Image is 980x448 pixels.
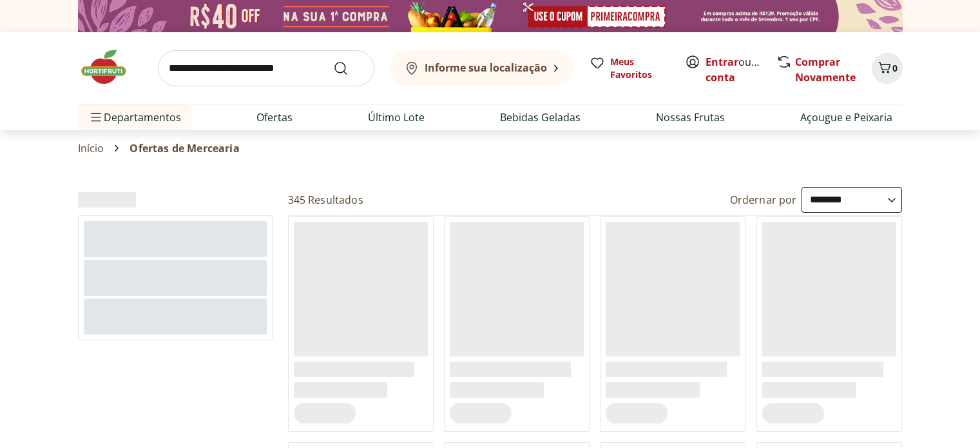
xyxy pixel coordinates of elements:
[795,55,856,84] a: Comprar Novamente
[78,142,104,154] a: Início
[500,110,581,125] a: Bebidas Geladas
[730,193,797,207] label: Ordernar por
[872,53,903,84] button: Carrinho
[130,142,239,154] span: Ofertas de Mercearia
[706,55,776,84] a: Criar conta
[288,193,363,207] h2: 345 Resultados
[88,102,104,133] button: Menu
[590,55,669,81] a: Meus Favoritos
[706,54,763,85] span: ou
[368,110,425,125] a: Último Lote
[88,102,181,133] span: Departamentos
[656,110,725,125] a: Nossas Frutas
[158,50,374,86] input: search
[892,62,898,74] span: 0
[78,48,142,86] img: Hortifruti
[333,61,364,76] button: Submit Search
[256,110,293,125] a: Ofertas
[706,55,738,69] a: Entrar
[425,61,547,75] b: Informe sua localização
[610,55,669,81] span: Meus Favoritos
[390,50,574,86] button: Informe sua localização
[800,110,892,125] a: Açougue e Peixaria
